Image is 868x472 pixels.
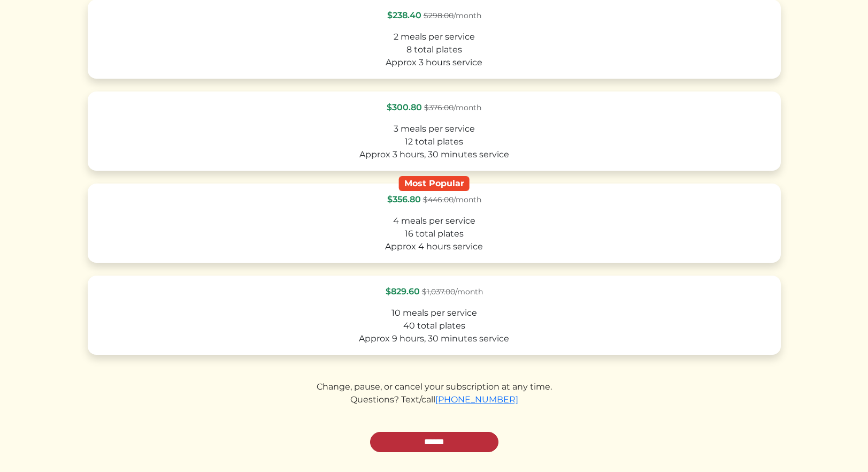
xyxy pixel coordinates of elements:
[435,394,518,405] a: [PHONE_NUMBER]
[88,393,781,406] div: Questions? Text/call
[97,56,771,69] div: Approx 3 hours service
[424,103,481,112] span: /month
[97,148,771,161] div: Approx 3 hours, 30 minutes service
[422,287,483,296] span: /month
[97,332,771,345] div: Approx 9 hours, 30 minutes service
[97,43,771,56] div: 8 total plates
[398,176,470,191] div: Most Popular
[424,11,454,20] s: $298.00
[97,307,771,319] div: 10 meals per service
[88,380,781,393] div: Change, pause, or cancel your subscription at any time.
[422,287,455,296] s: $1,037.00
[423,195,481,204] span: /month
[424,103,454,112] s: $376.00
[423,195,454,204] s: $446.00
[97,135,771,148] div: 12 total plates
[97,31,771,43] div: 2 meals per service
[97,227,771,240] div: 16 total plates
[387,10,421,20] span: $238.40
[386,286,420,296] span: $829.60
[387,194,421,204] span: $356.80
[387,102,422,112] span: $300.80
[97,319,771,332] div: 40 total plates
[424,11,481,20] span: /month
[97,123,771,135] div: 3 meals per service
[97,240,771,253] div: Approx 4 hours service
[97,215,771,227] div: 4 meals per service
